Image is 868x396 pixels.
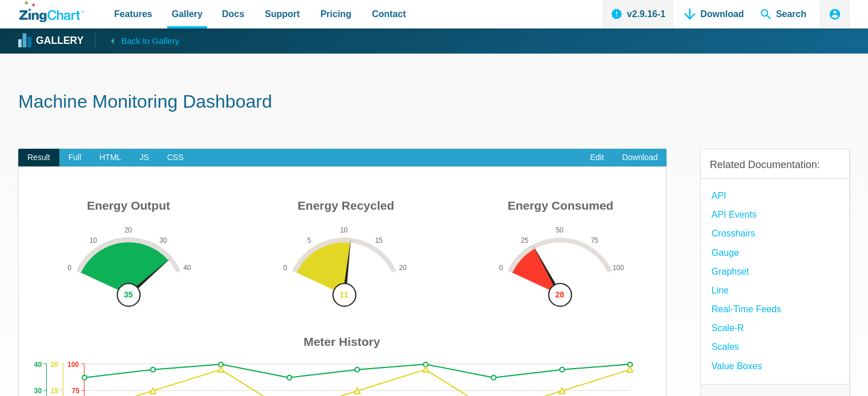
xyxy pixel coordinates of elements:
[712,301,781,317] a: Real-Time Feeds
[36,36,83,46] strong: Gallery
[712,320,744,336] a: Scale-R
[121,34,179,48] span: Back to Gallery
[265,6,300,22] span: Support
[712,358,762,374] a: Value Boxes
[130,149,158,167] span: JS
[712,339,739,354] a: Scales
[712,188,726,203] a: API
[59,149,91,167] span: Full
[712,245,739,260] a: Gauge
[712,226,755,241] a: Crosshairs
[90,149,130,167] span: HTML
[95,32,179,48] a: Back to Gallery
[172,6,203,22] span: Gallery
[712,283,729,298] a: Line
[581,149,613,167] a: Edit
[19,32,83,50] a: Gallery
[158,149,193,167] span: CSS
[222,6,244,22] span: Docs
[712,264,749,279] a: Graphset
[114,6,152,22] span: Features
[18,149,59,167] span: Result
[372,6,406,22] span: Contact
[320,6,351,22] span: Pricing
[18,90,850,116] h1: Machine Monitoring Dashboard
[19,1,84,22] a: ZingChart Logo. Click to return to the homepage
[613,149,667,167] a: Download
[712,207,757,222] a: API Events
[710,158,840,172] h3: Related Documentation:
